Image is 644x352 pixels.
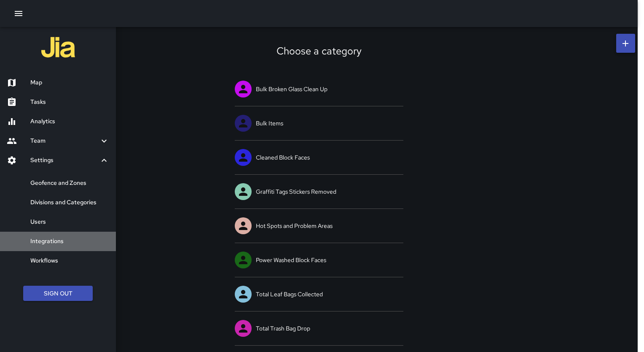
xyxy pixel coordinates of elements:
[30,179,109,188] h6: Geofence and Zones
[30,237,109,246] h6: Integrations
[30,97,109,107] h6: Tasks
[30,78,109,87] h6: Map
[30,198,109,207] h6: Divisions and Categories
[41,30,75,64] img: jia-logo
[30,256,109,265] h6: Workflows
[23,286,93,301] button: Sign Out
[30,117,109,126] h6: Analytics
[30,156,99,165] h6: Settings
[30,217,109,227] h6: Users
[30,136,99,146] h6: Team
